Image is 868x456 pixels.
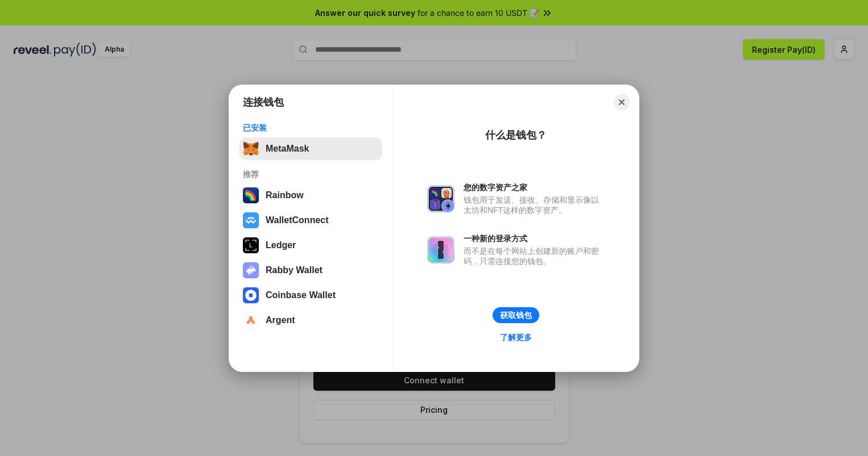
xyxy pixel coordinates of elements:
div: 钱包用于发送、接收、存储和显示像以太坊和NFT这样的数字资产。 [464,195,605,215]
div: Argent [266,315,295,325]
div: Ledger [266,240,296,250]
button: MetaMask [239,137,382,160]
div: 了解更多 [500,332,532,342]
div: 推荐 [243,169,379,179]
div: 而不是在每个网站上创建新的账户和密码，只需连接您的钱包。 [464,246,605,266]
img: svg+xml,%3Csvg%20fill%3D%22none%22%20height%3D%2233%22%20viewBox%3D%220%200%2035%2033%22%20width%... [243,141,259,157]
img: svg+xml,%3Csvg%20width%3D%2228%22%20height%3D%2228%22%20viewBox%3D%220%200%2028%2028%22%20fill%3D... [243,212,259,228]
div: 已安装 [243,123,379,133]
div: Coinbase Wallet [266,290,336,300]
button: 获取钱包 [493,307,539,323]
img: svg+xml,%3Csvg%20xmlns%3D%22http%3A%2F%2Fwww.w3.org%2F2000%2Fsvg%22%20width%3D%2228%22%20height%3... [243,237,259,253]
div: 您的数字资产之家 [464,182,605,193]
button: Close [614,94,630,110]
button: Coinbase Wallet [239,284,382,307]
img: svg+xml,%3Csvg%20width%3D%22120%22%20height%3D%22120%22%20viewBox%3D%220%200%20120%20120%22%20fil... [243,187,259,203]
img: svg+xml,%3Csvg%20xmlns%3D%22http%3A%2F%2Fwww.w3.org%2F2000%2Fsvg%22%20fill%3D%22none%22%20viewBox... [427,185,454,212]
div: Rabby Wallet [266,265,323,275]
div: 一种新的登录方式 [464,233,605,244]
div: 获取钱包 [500,310,532,320]
button: Argent [239,309,382,332]
img: svg+xml,%3Csvg%20width%3D%2228%22%20height%3D%2228%22%20viewBox%3D%220%200%2028%2028%22%20fill%3D... [243,312,259,328]
div: Rainbow [266,190,304,200]
button: Rainbow [239,184,382,207]
a: 了解更多 [493,330,539,345]
div: 什么是钱包？ [485,128,547,142]
div: WalletConnect [266,215,329,225]
button: WalletConnect [239,209,382,232]
button: Rabby Wallet [239,259,382,282]
img: svg+xml,%3Csvg%20xmlns%3D%22http%3A%2F%2Fwww.w3.org%2F2000%2Fsvg%22%20fill%3D%22none%22%20viewBox... [427,236,454,263]
h1: 连接钱包 [243,95,284,109]
img: svg+xml,%3Csvg%20xmlns%3D%22http%3A%2F%2Fwww.w3.org%2F2000%2Fsvg%22%20fill%3D%22none%22%20viewBox... [243,262,259,278]
img: svg+xml,%3Csvg%20width%3D%2228%22%20height%3D%2228%22%20viewBox%3D%220%200%2028%2028%22%20fill%3D... [243,287,259,303]
button: Ledger [239,234,382,257]
div: MetaMask [266,144,309,154]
